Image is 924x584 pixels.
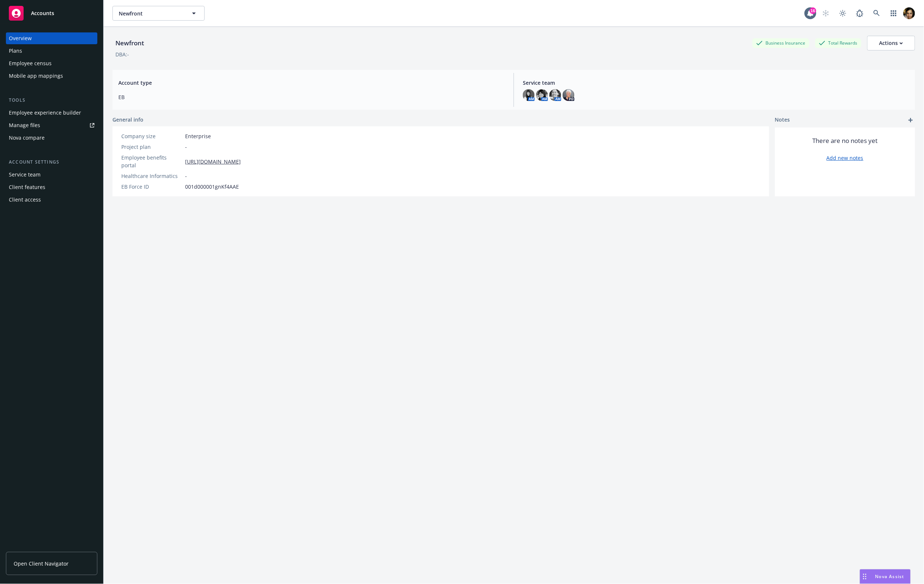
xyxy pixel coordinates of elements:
[6,169,97,181] a: Service team
[6,3,97,24] a: Accounts
[6,97,97,104] div: Tools
[9,45,22,57] div: Plans
[9,194,41,206] div: Client access
[563,89,574,101] img: photo
[6,70,97,82] a: Mobile app mappings
[185,158,241,165] a: [URL][DOMAIN_NAME]
[815,38,861,48] div: Total Rewards
[185,183,239,190] span: 001d000001gnKf4AAE
[121,132,182,140] div: Company size
[813,136,878,145] span: There are no notes yet
[523,89,535,101] img: photo
[118,79,505,87] span: Account type
[9,57,52,69] div: Employee census
[6,119,97,131] a: Manage files
[119,10,183,17] span: Newfront
[9,70,63,82] div: Mobile app mappings
[869,6,884,21] a: Search
[836,6,850,21] a: Toggle theme
[775,116,790,125] span: Notes
[6,32,97,44] a: Overview
[6,194,97,206] a: Client access
[112,38,147,48] div: Newfront
[903,7,915,19] img: photo
[6,107,97,119] a: Employee experience builder
[185,132,211,140] span: Enterprise
[31,10,54,16] span: Accounts
[875,573,904,580] span: Nova Assist
[185,172,187,180] span: -
[536,89,548,101] img: photo
[9,107,81,119] div: Employee experience builder
[879,36,903,50] div: Actions
[112,116,143,123] span: General info
[819,6,833,21] a: Start snowing
[9,169,41,181] div: Service team
[121,154,182,169] div: Employee benefits portal
[6,45,97,57] a: Plans
[112,6,205,21] button: Newfront
[523,79,909,87] span: Service team
[9,132,45,144] div: Nova compare
[549,89,561,101] img: photo
[121,143,182,151] div: Project plan
[185,143,187,151] span: -
[827,154,864,162] a: Add new notes
[9,181,45,193] div: Client features
[6,181,97,193] a: Client features
[6,132,97,144] a: Nova compare
[867,36,915,50] button: Actions
[886,6,901,21] a: Switch app
[860,570,869,584] div: Drag to move
[852,6,867,21] a: Report a Bug
[121,183,182,190] div: EB Force ID
[9,32,32,44] div: Overview
[9,119,40,131] div: Manage files
[6,57,97,69] a: Employee census
[121,172,182,180] div: Healthcare Informatics
[753,38,809,48] div: Business Insurance
[810,7,816,14] div: 16
[6,158,97,166] div: Account settings
[906,116,915,125] a: add
[14,560,69,567] span: Open Client Navigator
[115,50,129,58] div: DBA: -
[118,93,505,101] span: EB
[860,569,911,584] button: Nova Assist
